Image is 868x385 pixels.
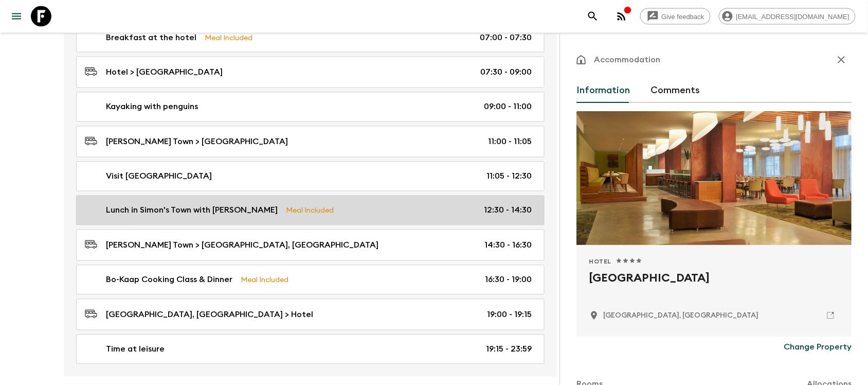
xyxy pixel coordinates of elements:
p: 19:00 - 19:15 [487,309,532,321]
a: Lunch in Simon's Town with [PERSON_NAME]Meal Included12:30 - 14:30 [76,196,545,225]
button: Information [576,78,630,103]
a: [PERSON_NAME] Town > [GEOGRAPHIC_DATA]11:00 - 11:05 [76,126,545,157]
p: Kayaking with penguins [106,101,198,113]
a: Kayaking with penguins09:00 - 11:00 [76,92,545,122]
p: Accommodation [594,54,660,66]
p: Meal Included [241,274,288,286]
p: Cape Town, South Africa [603,310,758,321]
p: 19:15 - 23:59 [486,343,532,356]
span: [EMAIL_ADDRESS][DOMAIN_NAME] [731,13,855,21]
p: 16:30 - 19:00 [485,274,532,286]
a: Bo-Kaap Cooking Class & DinnerMeal Included16:30 - 19:00 [76,265,545,295]
p: 11:05 - 12:30 [486,170,532,183]
p: 14:30 - 16:30 [484,239,532,252]
p: 12:30 - 14:30 [484,204,532,217]
p: [GEOGRAPHIC_DATA], [GEOGRAPHIC_DATA] > Hotel [106,309,313,321]
p: 07:30 - 09:00 [480,66,532,79]
p: [PERSON_NAME] Town > [GEOGRAPHIC_DATA] [106,136,288,148]
a: [GEOGRAPHIC_DATA], [GEOGRAPHIC_DATA] > Hotel19:00 - 19:15 [76,299,545,330]
a: Hotel > [GEOGRAPHIC_DATA]07:30 - 09:00 [76,57,545,88]
span: Hotel [589,257,611,266]
button: search adventures [583,6,603,27]
p: 09:00 - 11:00 [484,101,532,113]
p: Visit [GEOGRAPHIC_DATA] [106,170,212,183]
div: [EMAIL_ADDRESS][DOMAIN_NAME] [719,8,856,25]
a: Time at leisure19:15 - 23:59 [76,335,545,364]
button: menu [6,6,27,27]
p: 07:00 - 07:30 [480,31,532,44]
a: Breakfast at the hotelMeal Included07:00 - 07:30 [76,23,545,52]
p: Hotel > [GEOGRAPHIC_DATA] [106,66,223,79]
p: Meal Included [286,205,334,216]
p: Meal Included [205,32,252,43]
p: Time at leisure [106,343,165,356]
p: 11:00 - 11:05 [488,136,532,148]
button: Change Property [784,337,852,357]
a: Give feedback [640,8,711,25]
p: Lunch in Simon's Town with [PERSON_NAME] [106,204,278,217]
p: Breakfast at the hotel [106,31,196,44]
p: Change Property [784,341,852,353]
p: [PERSON_NAME] Town > [GEOGRAPHIC_DATA], [GEOGRAPHIC_DATA] [106,239,378,252]
a: [PERSON_NAME] Town > [GEOGRAPHIC_DATA], [GEOGRAPHIC_DATA]14:30 - 16:30 [76,230,545,261]
span: Give feedback [656,13,710,21]
p: Bo-Kaap Cooking Class & Dinner [106,274,232,286]
div: Photo of Garden Court Victoria Junction [576,111,852,245]
h2: [GEOGRAPHIC_DATA] [589,270,839,303]
button: Comments [650,78,700,103]
a: Visit [GEOGRAPHIC_DATA]11:05 - 12:30 [76,162,545,191]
